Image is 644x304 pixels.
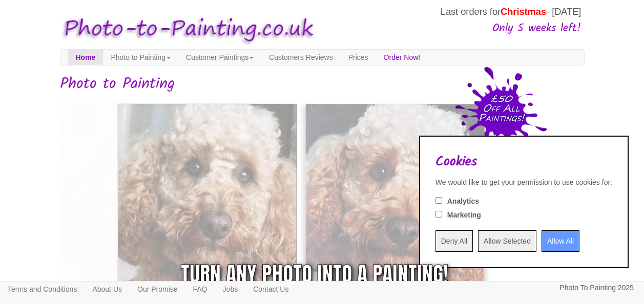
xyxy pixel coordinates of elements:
[455,67,547,158] img: 50 pound price drop
[319,23,581,35] h3: Only 5 weeks left!
[55,10,317,49] img: Photo to Painting
[103,50,178,65] a: Photo to Painting
[478,230,536,252] input: Allow Selected
[245,281,296,297] a: Contact Us
[501,7,546,17] span: Christmas
[435,230,473,252] input: Deny All
[559,281,634,294] p: Photo To Painting 2025
[68,50,103,65] a: Home
[185,281,215,297] a: FAQ
[85,281,130,297] a: About Us
[542,230,579,252] input: Allow All
[435,155,612,169] h2: Cookies
[435,177,612,187] div: We would like to get your permission to use cookies for:
[181,259,448,290] div: Turn any photo into a painting!
[130,281,185,297] a: Our Promise
[441,7,581,17] span: Last orders for - [DATE]
[215,281,246,297] a: Jobs
[261,50,340,65] a: Customers Reviews
[341,50,376,65] a: Prices
[376,50,428,65] a: Order Now!
[447,196,479,206] label: Analytics
[447,210,481,220] label: Marketing
[60,76,585,93] h1: Photo to Painting
[178,50,261,65] a: Customer Paintings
